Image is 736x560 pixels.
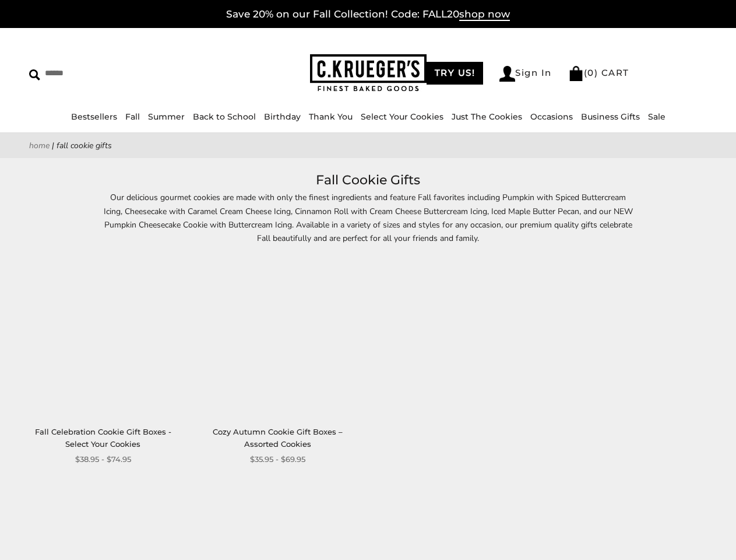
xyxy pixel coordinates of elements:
img: Bag [568,66,584,81]
a: Sign In [499,66,552,82]
input: Search [29,64,184,82]
a: Birthday [264,111,301,122]
a: Cozy Autumn Cookie Gift Boxes – Assorted Cookies [199,257,357,414]
a: Bestsellers [71,111,117,122]
h1: Fall Cookie Gifts [47,170,689,191]
a: Sale [648,111,665,122]
img: Account [499,66,515,82]
a: TRY US! [427,62,484,85]
a: Cozy Autumn Cookie Gift Boxes – Assorted Cookies [213,427,343,449]
span: | [52,140,54,151]
span: $38.95 - $74.95 [75,453,131,466]
span: Fall Cookie Gifts [57,140,112,151]
a: Fall Celebration Cookie Gift Boxes - Select Your Cookies [24,257,182,414]
a: Back to School [193,111,256,122]
span: 0 [587,67,594,78]
a: Home [29,140,50,151]
a: Save 20% on our Fall Collection! Code: FALL20shop now [226,8,510,21]
span: Our delicious gourmet cookies are made with only the finest ingredients and feature Fall favorite... [104,192,633,243]
a: Select Your Cookies [361,111,443,122]
a: Occasions [530,111,573,122]
a: Fall [125,111,140,122]
img: C.KRUEGER'S [310,54,427,92]
nav: breadcrumbs [29,139,707,152]
a: Just The Cookies [452,111,522,122]
a: Business Gifts [581,111,640,122]
span: $35.95 - $69.95 [250,453,305,466]
img: Search [29,69,40,80]
a: Thank You [309,111,353,122]
span: shop now [459,8,510,21]
a: (0) CART [568,67,629,78]
a: Fall Celebration Cookie Gift Boxes - Select Your Cookies [35,427,171,449]
a: Summer [148,111,185,122]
